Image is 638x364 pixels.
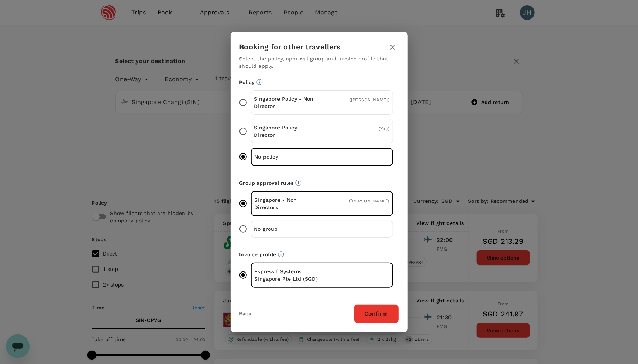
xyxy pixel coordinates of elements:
p: Group approval rules [239,179,399,187]
span: ( [PERSON_NAME] ) [349,198,389,204]
span: ( You ) [379,126,390,131]
svg: Default approvers or custom approval rules (if available) are based on the user group. [295,180,301,186]
p: Select the policy, approval group and invoice profile that should apply. [239,55,399,70]
p: Singapore - Non Directors [255,196,322,211]
button: Confirm [354,304,399,323]
h3: Booking for other travellers [239,43,341,51]
p: Invoice profile [239,251,399,258]
p: Singapore Policy - Non Director [254,95,322,110]
p: Singapore Policy - Director [254,124,322,139]
p: No group [254,225,322,233]
p: Espressif Systems Singapore Pte Ltd (SGD) [255,268,322,282]
button: Back [239,311,252,317]
p: Policy [239,79,399,86]
p: No policy [255,153,322,160]
svg: Booking restrictions are based on the selected travel policy. [256,79,263,85]
span: ( [PERSON_NAME] ) [349,97,389,103]
svg: The payment currency and company information are based on the selected invoice profile. [278,251,284,257]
